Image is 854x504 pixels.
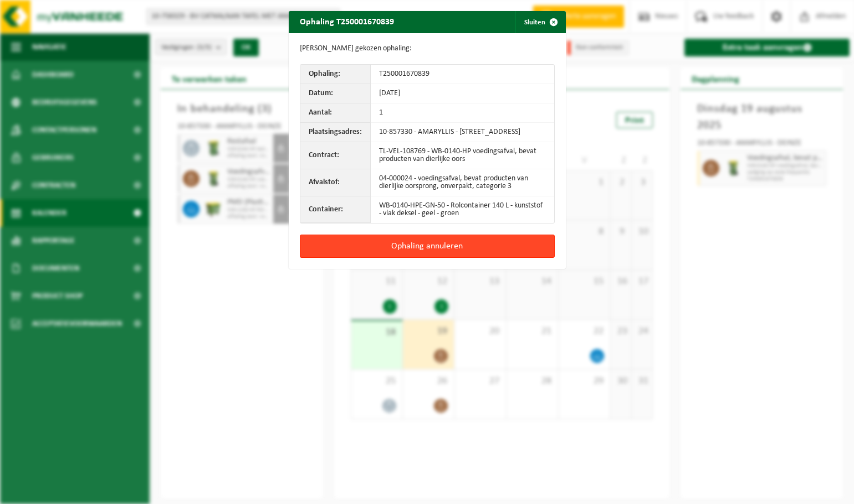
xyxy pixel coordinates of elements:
[300,65,371,84] th: Ophaling:
[371,103,554,123] td: 1
[371,142,554,169] td: TL-VEL-108769 - WB-0140-HP voedingsafval, bevat producten van dierlijke oors
[371,84,554,103] td: [DATE]
[300,103,371,123] th: Aantal:
[300,44,555,53] p: [PERSON_NAME] gekozen ophaling:
[300,169,371,196] th: Afvalstof:
[371,196,554,223] td: WB-0140-HPE-GN-50 - Rolcontainer 140 L - kunststof - vlak deksel - geel - groen
[300,142,371,169] th: Contract:
[300,196,371,223] th: Container:
[515,11,565,33] button: Sluiten
[289,11,405,32] h2: Ophaling T250001670839
[300,235,555,258] button: Ophaling annuleren
[371,123,554,142] td: 10-857330 - AMARYLLIS - [STREET_ADDRESS]
[300,123,371,142] th: Plaatsingsadres:
[371,169,554,196] td: 04-000024 - voedingsafval, bevat producten van dierlijke oorsprong, onverpakt, categorie 3
[371,65,554,84] td: T250001670839
[300,84,371,103] th: Datum:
